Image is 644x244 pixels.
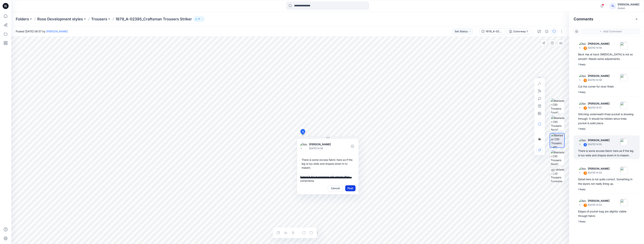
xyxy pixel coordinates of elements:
[578,63,586,66] div: 1 Reply
[551,150,564,165] img: Blaklader C50 Trousers Right1
[583,79,587,82] div: 5
[507,28,530,34] button: Colorway 1
[609,3,616,9] div: TL
[583,143,587,147] div: 3
[588,46,610,50] p: [DATE] 14:59
[345,185,356,191] button: Post
[91,16,107,22] a: Trousers
[328,185,343,191] button: Cancel
[479,28,505,34] button: 1979_A-02395_Craftsman Trousers Striker
[193,16,205,22] button: 11
[198,17,200,21] p: 11
[588,166,610,171] p: [PERSON_NAME]
[588,78,610,82] p: [DATE] 14:58
[551,168,564,182] img: Blaklader C50 Trousers Turntable
[618,7,639,10] div: Guston
[618,2,639,7] div: [PERSON_NAME]
[579,42,586,49] img: Nina Moller
[583,171,587,175] div: 2
[16,16,29,22] a: Folders
[579,74,586,82] img: Nina Moller
[486,29,503,33] div: 1979_A-02395_Craftsman Trousers Striker
[544,28,550,34] button: Details
[583,106,587,110] div: 4
[578,177,635,186] div: Detail here is not quite correct. Something in the layers not really lining up.
[37,16,83,22] a: Rose Development styles
[579,102,586,109] img: Nina Moller
[300,156,356,171] div: There is some excess fabric here as if the leg is too wide and drapes down in to inseam.
[309,147,340,150] p: [DATE] 14:55
[46,30,68,33] a: [PERSON_NAME]
[574,17,593,21] h2: Comments
[300,142,308,150] img: Nina Moller
[579,199,586,206] img: Nina Moller
[578,220,586,223] div: 1 Reply
[551,133,564,148] img: Blaklader C50 Trousers Left1
[551,99,564,113] img: Blaklader C50 Trousers Front1
[583,46,587,50] div: 6
[588,138,610,142] p: [PERSON_NAME]
[578,127,586,131] div: 1 Reply
[588,74,610,78] p: [PERSON_NAME]
[588,199,610,203] p: [PERSON_NAME]
[578,149,635,158] div: There is some excess fabric here as if the leg is too wide and drapes down in to inseam.
[116,16,192,22] p: 1979_A-02395_Craftsman Trousers Striker
[588,142,610,146] p: [DATE] 14:55
[588,101,610,106] p: [PERSON_NAME]
[579,138,586,146] img: Nina Moller
[581,28,640,34] button: Add Comment
[588,171,610,175] p: [DATE] 14:54
[578,209,635,218] div: Edges of pocket bag are slightly visible through fabric
[578,52,635,61] div: Back rise at back [MEDICAL_DATA] is not so smooth. Needs some adjustments.
[588,106,610,110] p: [DATE] 14:57
[513,29,528,33] div: Colorway 1
[551,116,565,131] img: Blaklader C50 Trousers Back1
[578,112,635,125] div: Stitching underneath Knee pocket is showing through. It should be hidden since knee pocket is sol...
[588,42,610,46] p: [PERSON_NAME]
[588,203,610,207] p: [DATE] 14:53
[578,188,586,191] div: 1 Reply
[578,90,586,94] div: 1 Reply
[583,203,587,207] div: 1
[578,84,635,89] div: Cut the corner for nicer finish.
[302,130,304,133] span: 3
[309,142,340,147] p: [PERSON_NAME]
[16,29,68,33] span: Posted [DATE] 06:57 by
[579,167,586,174] img: Nina Moller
